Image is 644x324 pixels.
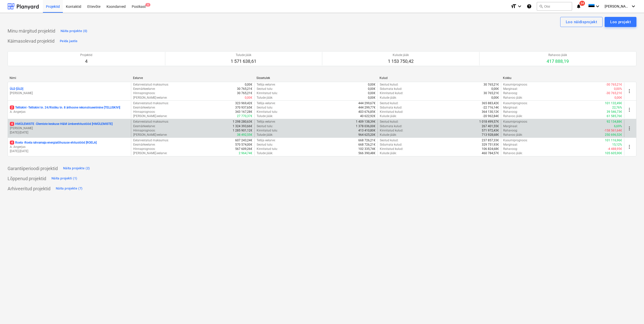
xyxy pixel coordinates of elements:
[257,120,276,124] p: Tellija eelarve :
[10,105,129,114] div: 2Telliskivi -Telliskivi tn. 24/Ristiku tn. 8 ärihoone rekonstrueerimine [TELLISKIVI]A. Angerjas
[10,87,23,91] p: ÜLD [ÜLD]
[233,120,252,124] p: 1 298 280,63€
[257,128,278,133] p: Kinnitatud tulu :
[10,145,129,149] p: A. Angerjas
[482,138,499,143] p: 237 857,33€
[10,126,129,130] p: [PERSON_NAME]
[482,147,499,151] p: 106 824,68€
[605,151,622,155] p: 105 605,90€
[8,166,58,172] p: Garantiiperioodi projektid
[358,128,375,133] p: 413 410,80€
[380,87,402,91] p: Sidumata kulud :
[358,143,375,147] p: 668 726,21€
[595,3,601,9] i: keyboard_arrow_down
[235,105,252,110] p: 370 937,65€
[380,110,403,114] p: Kinnitatud kulud :
[614,96,622,100] p: 0,00€
[10,76,129,80] div: Nimi
[380,133,397,137] p: Kulude jääk :
[484,91,499,95] p: 30 765,21€
[235,110,252,114] p: 343 167,28€
[233,128,252,133] p: 1 285 901,12€
[547,53,569,57] p: Rahavoo jääk
[547,58,569,64] p: 417 888,19
[503,87,518,91] p: Marginaal :
[380,76,499,80] div: Kulud
[133,138,169,143] p: Eelarvestatud maksumus :
[235,143,252,147] p: 570 574,00€
[10,141,129,153] div: 4Roela -Roela rahvamaja energiatõhususe ehitustööd [ROELA]A. Angerjas[DATE]-[DATE]
[606,91,622,95] p: -30 765,21€
[145,3,150,7] span: 6
[59,37,79,45] button: Peida jaotis
[517,3,523,9] i: keyboard_arrow_down
[63,166,90,171] div: Näita projekte (2)
[380,138,398,143] p: Seotud kulud :
[358,110,375,114] p: 403 676,85€
[10,105,120,110] p: Telliskivi - Telliskivi tn. 24/Ristiku tn. 8 ärihoone rekonstrueerimine [TELLISKIVI]
[380,147,403,151] p: Kinnitatud kulud :
[133,87,155,91] p: Eesmärkeelarve :
[380,91,403,95] p: Kinnitatud kulud :
[380,128,403,133] p: Kinnitatud kulud :
[605,133,622,137] p: 250 696,52€
[257,96,273,100] p: Tulude jääk :
[133,120,169,124] p: Eelarvestatud maksumus :
[484,83,499,87] p: 30 765,21€
[61,28,88,34] div: Näita projekte (0)
[368,96,375,100] p: 0,00€
[257,147,278,151] p: Kinnitatud tulu :
[10,91,129,95] p: [PERSON_NAME]
[257,124,273,128] p: Seotud tulu :
[608,147,622,151] p: -4 488,95€
[10,122,113,126] p: HMÜLEMISTE - Ülemiste keskuse H&M ümberehitustööd [HMÜLEMISTE]
[56,186,83,192] div: Näita projekte (7)
[257,138,276,143] p: Tellija eelarve :
[605,138,622,143] p: 101 116,96€
[503,147,518,151] p: Rahavoog :
[10,141,97,145] p: Roela - Roela rahvamaja energiatõhususe ehitustööd [ROELA]
[368,83,375,87] p: 0,00€
[479,120,499,124] p: 1 018 499,57€
[380,83,398,87] p: Seotud kulud :
[503,105,518,110] p: Marginaal :
[503,120,528,124] p: Kasumiprognoos :
[10,110,129,114] p: A. Angerjas
[605,4,630,8] span: [PERSON_NAME]
[380,143,402,147] p: Sidumata kulud :
[356,124,375,128] p: 1 378 036,00€
[10,87,129,95] div: ÜLD [ÜLD][PERSON_NAME]
[604,128,622,133] p: -158 561,64€
[358,105,375,110] p: 444 299,77€
[610,19,631,25] div: Loo projekt
[612,105,622,110] p: 22,76%
[133,96,167,100] p: [PERSON_NAME]-eelarve :
[503,83,528,87] p: Kasumiprognoos :
[239,151,252,155] p: 2 964,74€
[503,128,518,133] p: Rahavoog :
[356,120,375,124] p: 1 409 138,39€
[59,27,89,35] button: Näita projekte (0)
[380,124,402,128] p: Sidumata kulud :
[539,4,543,8] span: search
[133,143,155,147] p: Eesmärkeelarve :
[503,91,518,95] p: Rahavoog :
[133,114,167,118] p: [PERSON_NAME]-eelarve :
[527,3,532,9] i: Abikeskus
[257,151,273,155] p: Tulude jääk :
[566,19,597,25] div: Loo näidisprojekt
[579,1,585,6] span: 34
[358,133,375,137] p: 964 625,20€
[133,83,169,87] p: Eelarvestatud maksumus :
[10,105,14,110] span: 2
[388,58,414,64] p: 1 153 750,42
[80,58,92,64] p: 4
[503,138,528,143] p: Kasumiprognoos :
[626,88,632,94] span: more_vert
[256,76,376,80] div: Sissetulek
[482,110,499,114] p: 364 130,12€
[358,138,375,143] p: 668 726,21€
[482,101,499,105] p: 365 883,42€
[380,105,402,110] p: Sidumata kulud :
[133,101,169,105] p: Eelarvestatud maksumus :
